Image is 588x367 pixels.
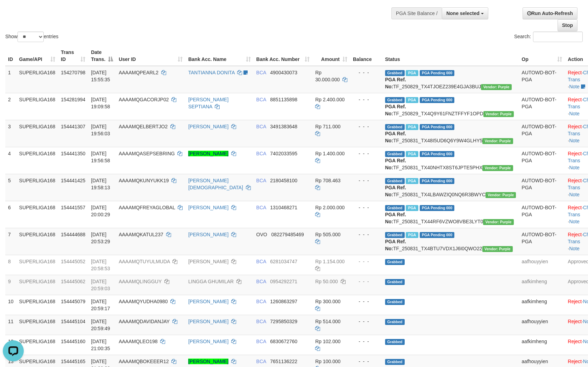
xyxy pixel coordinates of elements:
[16,66,58,93] td: SUPERLIGA168
[420,151,455,157] span: PGA Pending
[91,205,110,217] span: [DATE] 20:00:29
[119,70,158,75] span: AAAAMQPEARL2
[385,131,406,143] b: PGA Ref. No:
[91,178,110,190] span: [DATE] 19:58:13
[188,205,228,210] a: [PERSON_NAME]
[271,232,304,237] span: Copy 082279485469 to clipboard
[256,299,266,304] span: BCA
[16,295,58,315] td: SUPERLIGA168
[385,77,406,89] b: PGA Ref. No:
[382,120,519,147] td: TF_250831_TX48I5UD6Q6Y9W4GLHY5
[188,359,228,364] a: [PERSON_NAME]
[256,279,266,284] span: BCA
[382,174,519,201] td: TF_250831_TX4LBAWZIQ0NQ6R3BWYC
[385,178,405,184] span: Grabbed
[385,124,405,130] span: Grabbed
[385,259,405,265] span: Grabbed
[385,212,406,224] b: PGA Ref. No:
[61,205,85,210] span: 154441557
[442,7,488,19] button: None selected
[519,46,565,66] th: Op: activate to sort column ascending
[519,93,565,120] td: AUTOWD-BOT-PGA
[519,295,565,315] td: aafkimheng
[420,205,455,211] span: PGA Pending
[61,319,85,324] span: 154445104
[514,32,583,42] label: Search:
[5,93,16,120] td: 2
[519,275,565,295] td: aafkimheng
[385,299,405,305] span: Grabbed
[519,147,565,174] td: AUTOWD-BOT-PGA
[486,192,516,198] span: Vendor URL: https://trx4.1velocity.biz
[481,84,511,90] span: Vendor URL: https://trx4.1velocity.biz
[58,46,88,66] th: Trans ID: activate to sort column ascending
[61,70,85,75] span: 154270798
[568,232,582,237] a: Reject
[568,319,582,324] a: Reject
[382,66,519,93] td: TF_250829_TX4TJOEZ239E4GJA3BUJ
[119,339,157,344] span: AAAAMQLEO198
[270,205,297,210] span: Copy 1310468271 to clipboard
[3,3,24,24] button: Open LiveChat chat widget
[406,178,418,184] span: Marked by aafsoycanthlai
[5,335,16,355] td: 12
[385,70,405,76] span: Grabbed
[315,279,338,284] span: Rp 50.000
[270,70,297,75] span: Copy 4900430073 to clipboard
[353,338,380,345] div: - - -
[315,70,340,82] span: Rp 30.000.000
[16,120,58,147] td: SUPERLIGA168
[385,158,406,170] b: PGA Ref. No:
[406,124,418,130] span: Marked by aafsoycanthlai
[353,204,380,211] div: - - -
[188,97,228,109] a: [PERSON_NAME] SEPTIANA
[88,46,116,66] th: Date Trans.: activate to sort column descending
[483,219,513,225] span: Vendor URL: https://trx4.1velocity.biz
[188,319,228,324] a: [PERSON_NAME]
[61,279,85,284] span: 154445062
[482,246,513,252] span: Vendor URL: https://trx4.1velocity.biz
[270,259,297,264] span: Copy 6281034747 to clipboard
[420,178,455,184] span: PGA Pending
[385,104,406,116] b: PGA Ref. No:
[91,70,110,82] span: [DATE] 15:55:35
[519,335,565,355] td: aafkimheng
[16,275,58,295] td: SUPERLIGA168
[119,319,169,324] span: AAAAMQDAVIDANJAY
[569,246,580,251] a: Note
[270,359,297,364] span: Copy 7651136222 to clipboard
[353,177,380,184] div: - - -
[5,255,16,275] td: 8
[315,124,340,129] span: Rp 711.000
[61,232,85,237] span: 154444688
[91,151,110,163] span: [DATE] 19:56:58
[569,165,580,170] a: Note
[256,232,267,237] span: OVO
[5,275,16,295] td: 9
[5,201,16,228] td: 6
[315,319,340,324] span: Rp 514.000
[5,32,58,42] label: Show entries
[420,124,455,130] span: PGA Pending
[16,315,58,335] td: SUPERLIGA168
[256,205,266,210] span: BCA
[315,299,340,304] span: Rp 300.000
[385,232,405,238] span: Grabbed
[315,359,340,364] span: Rp 100.000
[119,259,170,264] span: AAAAMQTUYULMUDA
[519,66,565,93] td: AUTOWD-BOT-PGA
[523,7,578,19] a: Run Auto-Refresh
[406,97,418,103] span: Marked by aafnonsreyleab
[254,46,313,66] th: Bank Acc. Number: activate to sort column ascending
[5,46,16,66] th: ID
[188,339,228,344] a: [PERSON_NAME]
[188,279,234,284] a: LINGGA GHUMILAR
[256,70,266,75] span: BCA
[16,93,58,120] td: SUPERLIGA168
[270,279,297,284] span: Copy 0954292271 to clipboard
[353,318,380,325] div: - - -
[533,32,583,42] input: Search:
[16,335,58,355] td: SUPERLIGA168
[188,151,228,156] a: [PERSON_NAME]
[420,232,455,238] span: PGA Pending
